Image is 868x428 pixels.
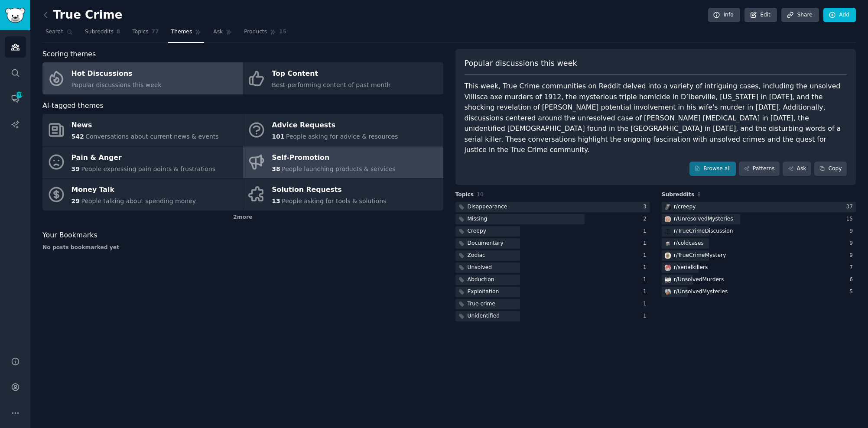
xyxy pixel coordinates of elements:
[643,203,650,211] div: 3
[468,215,488,223] div: Missing
[662,214,856,225] a: UnresolvedMysteriesr/UnresolvedMysteries15
[849,264,856,272] div: 7
[42,114,243,146] a: News542Conversations about current news & events
[468,312,500,320] div: Unidentified
[674,227,733,235] div: r/ TrueCrimeDiscussion
[85,28,114,36] span: Subreddits
[81,165,215,172] span: People expressing pain points & frustrations
[665,228,671,234] img: TrueCrimeDiscussion
[477,191,484,198] span: 10
[171,28,192,36] span: Themes
[846,203,856,211] div: 37
[72,165,80,172] span: 39
[455,263,650,273] a: Unsolved1
[213,28,223,36] span: Ask
[662,287,856,298] a: UnsolvedMysteriesr/UnsolvedMysteries5
[42,8,122,22] h2: True Crime
[465,81,847,156] div: This week, True Crime communities on Reddit delved into a variety of intriguing cases, including ...
[665,253,671,259] img: TrueCrimeMystery
[244,28,267,36] span: Products
[81,198,196,204] span: People talking about spending money
[455,238,650,249] a: Documentary1
[243,62,443,94] a: Top ContentBest-performing content of past month
[708,8,740,23] a: Info
[85,133,218,140] span: Conversations about current news & events
[42,178,243,211] a: Money Talk29People talking about spending money
[282,165,395,172] span: People launching products & services
[272,67,390,81] div: Top Content
[72,133,84,140] span: 542
[5,88,26,109] a: 131
[697,191,701,198] span: 8
[468,252,485,259] div: Zodiac
[662,202,856,213] a: creepyr/creepy37
[241,25,289,43] a: Products15
[42,211,443,224] div: 2 more
[117,28,120,36] span: 8
[272,198,280,204] span: 13
[15,92,23,98] span: 131
[72,198,80,204] span: 29
[643,276,650,284] div: 1
[286,133,398,140] span: People asking for advice & resources
[210,25,235,43] a: Ask
[643,227,650,235] div: 1
[665,265,671,271] img: serialkillers
[662,263,856,273] a: serialkillersr/serialkillers7
[665,289,671,295] img: UnsolvedMysteries
[781,8,819,23] a: Share
[72,81,162,88] span: Popular discussions this week
[468,288,499,296] div: Exploitation
[665,204,671,210] img: creepy
[849,288,856,296] div: 5
[455,214,650,225] a: Missing2
[643,215,650,223] div: 2
[455,191,474,199] span: Topics
[662,250,856,261] a: TrueCrimeMysteryr/TrueCrimeMystery9
[662,238,856,249] a: coldcasesr/coldcases9
[783,162,811,176] a: Ask
[5,8,25,23] img: GummySearch logo
[468,203,507,211] div: Disappearance
[662,226,856,237] a: TrueCrimeDiscussionr/TrueCrimeDiscussion9
[243,114,443,146] a: Advice Requests101People asking for advice & resources
[42,62,243,94] a: Hot DiscussionsPopular discussions this week
[46,28,64,36] span: Search
[72,151,216,165] div: Pain & Anger
[674,203,696,211] div: r/ creepy
[272,151,395,165] div: Self-Promotion
[455,287,650,298] a: Exploitation1
[168,25,205,43] a: Themes
[674,276,724,284] div: r/ UnsolvedMurders
[455,226,650,237] a: Creepy1
[823,8,856,23] a: Add
[662,275,856,285] a: UnsolvedMurdersr/UnsolvedMurders6
[689,162,736,176] a: Browse all
[272,133,284,140] span: 101
[132,28,148,36] span: Topics
[849,240,856,247] div: 9
[468,276,494,284] div: Abduction
[643,300,650,308] div: 1
[674,215,733,223] div: r/ UnresolvedMysteries
[72,67,162,81] div: Hot Discussions
[665,216,671,222] img: UnresolvedMysteries
[849,276,856,284] div: 6
[282,198,386,204] span: People asking for tools & solutions
[72,119,219,133] div: News
[468,240,504,247] div: Documentary
[272,183,386,197] div: Solution Requests
[42,49,96,60] span: Scoring themes
[455,275,650,285] a: Abduction1
[643,240,650,247] div: 1
[272,165,280,172] span: 38
[243,178,443,211] a: Solution Requests13People asking for tools & solutions
[129,25,162,43] a: Topics77
[468,264,492,272] div: Unsolved
[455,250,650,261] a: Zodiac1
[72,183,196,197] div: Money Talk
[279,28,286,36] span: 15
[82,25,123,43] a: Subreddits8
[849,227,856,235] div: 9
[152,28,159,36] span: 77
